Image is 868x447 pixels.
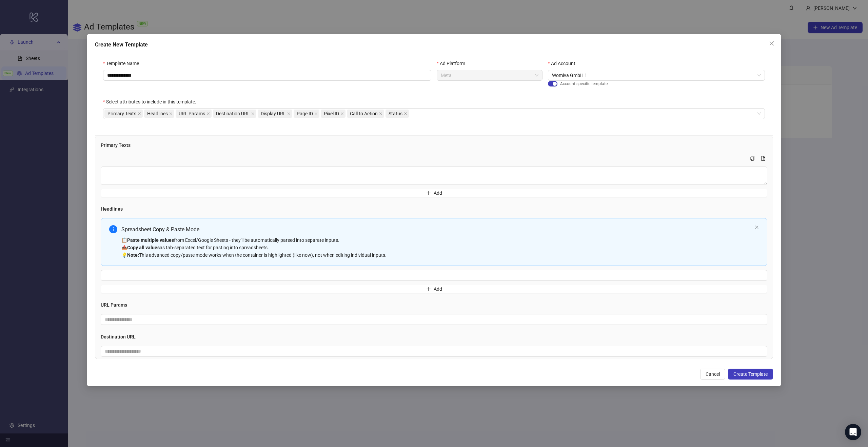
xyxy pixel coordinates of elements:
[706,371,720,377] span: Cancel
[287,112,291,115] span: close
[101,333,767,341] h4: Destination URL
[426,191,431,195] span: plus
[434,190,442,196] span: Add
[347,110,384,118] span: Call to Action
[728,369,773,380] button: Create Template
[434,286,442,292] span: Add
[101,218,767,293] div: Multi-input container - paste or copy values
[321,110,346,118] span: Pixel ID
[379,112,382,115] span: close
[179,110,205,117] span: URL Params
[769,41,774,46] span: close
[761,156,766,161] span: file-add
[750,156,755,161] span: copy
[216,110,250,117] span: Destination URL
[258,110,292,118] span: Display URL
[176,110,212,118] span: URL Params
[101,205,767,213] h4: Headlines
[386,110,409,118] span: Status
[206,112,210,115] span: close
[103,98,201,105] label: Select attributes to include in this template.
[552,70,761,80] span: Womiva GmbH 1
[560,81,608,87] span: Account-specific template
[294,110,319,118] span: Page ID
[101,154,767,197] div: Multi-text input container - paste or copy values
[121,236,752,259] div: 📋 from Excel/Google Sheets - they'll be automatically parsed into separate inputs. 📤 as tab-separ...
[404,112,407,115] span: close
[437,60,470,67] label: Ad Platform
[426,287,431,291] span: plus
[548,60,580,67] label: Ad Account
[101,301,767,309] h4: URL Params
[138,112,141,115] span: close
[340,112,344,115] span: close
[101,285,767,293] button: Add
[169,112,173,115] span: close
[144,110,174,118] span: Headlines
[127,252,139,258] strong: Note:
[755,225,759,230] button: close
[213,110,256,118] span: Destination URL
[441,70,538,80] span: Meta
[103,60,143,67] label: Template Name
[700,369,725,380] button: Cancel
[297,110,313,117] span: Page ID
[127,245,160,250] strong: Copy all values
[127,237,174,243] strong: Paste multiple values
[251,112,255,115] span: close
[107,110,136,117] span: Primary Texts
[103,70,431,81] input: Template Name
[101,189,767,197] button: Add
[314,112,318,115] span: close
[766,38,777,49] button: Close
[121,225,752,234] div: Spreadsheet Copy & Paste Mode
[733,371,768,377] span: Create Template
[261,110,286,117] span: Display URL
[324,110,339,117] span: Pixel ID
[95,41,773,49] div: Create New Template
[845,424,861,440] div: Open Intercom Messenger
[101,141,767,149] h4: Primary Texts
[389,110,402,117] span: Status
[147,110,168,117] span: Headlines
[104,110,143,118] span: Primary Texts
[350,110,378,117] span: Call to Action
[109,225,117,233] span: info-circle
